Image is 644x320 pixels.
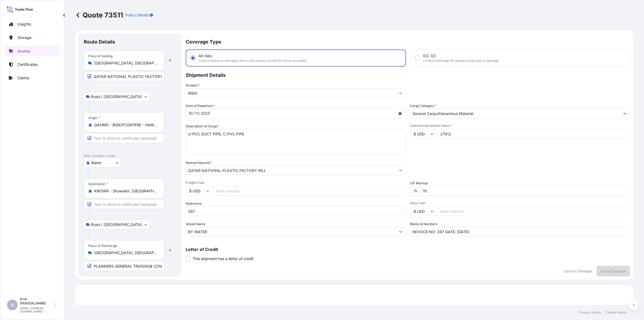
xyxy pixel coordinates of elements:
[94,188,158,194] input: Destination
[88,244,117,248] div: Place of Discharge
[84,92,150,102] button: Select transport
[84,220,150,229] button: Select transport
[5,73,60,83] a: Claims
[186,221,205,227] label: Vessel Name
[193,256,254,261] span: This shipment has a letter of credit
[200,110,211,117] div: year,
[410,221,437,227] label: Marks & Numbers
[186,83,200,88] label: Division
[186,181,406,185] span: Freight Cost
[186,67,630,83] p: Shipment Details
[193,110,195,117] div: /
[191,56,195,60] input: All risksCovers losses or damages due to any cause, except for those excluded
[605,310,627,315] a: Cookie Notice
[213,186,406,196] input: Enter amount
[94,60,158,66] input: Place of loading
[84,133,164,143] input: Text to appear on certificate
[396,166,405,175] button: Show suggestions
[564,268,592,274] p: Cancel Changes
[91,94,142,99] span: Road / [GEOGRAPHIC_DATA]
[437,206,630,216] input: Enter amount
[84,154,176,158] p: Main transport mode
[88,54,112,58] div: Place of loading
[410,109,620,118] input: Select a commodity type
[559,266,597,276] button: Cancel Changes
[415,56,420,60] input: ICC (C)Limited coverage for partial cargo loss or damage
[186,201,202,206] label: Reference
[620,109,630,118] button: Show suggestions
[186,227,396,236] input: Type to search vessel name or IMO
[597,266,630,276] button: Save Changes
[396,109,404,118] button: Calendar
[20,307,53,313] p: [EMAIL_ADDRESS][DOMAIN_NAME]
[186,160,212,166] label: Named Assured
[186,88,396,98] input: Type to search division
[186,129,406,155] textarea: U-PVC DUCT PIPE, C-PVC PIPE
[84,261,164,271] input: Text to appear on certificate
[186,166,396,175] input: Full name
[410,124,630,128] span: Commercial Invoice Value
[423,53,436,59] span: ICC (C)
[410,227,630,236] input: Number1, number2,...
[17,48,30,54] p: Quotes
[17,21,31,27] p: Insights
[91,160,101,166] span: Water
[91,222,142,227] span: Road / [GEOGRAPHIC_DATA]
[195,110,199,117] div: day,
[437,129,630,139] input: Type amount
[20,297,53,305] p: Arun [PERSON_NAME]
[5,59,60,70] a: Certificates
[94,250,158,256] input: Place of Discharge
[94,122,158,128] input: Origin
[84,39,115,45] p: Route Details
[186,247,630,251] p: Letter of Credit
[75,11,123,19] p: Quote 73511
[17,35,31,40] p: Storage
[84,199,164,209] input: Text to appear on certificate
[17,62,38,67] p: Certificates
[410,181,428,186] label: CIF Markup
[11,302,14,308] span: A
[423,59,499,63] span: Limited coverage for partial cargo loss or damage
[410,201,630,205] span: Duty Cost
[125,12,149,18] p: Policy Details
[579,310,601,315] a: Privacy Policy
[396,88,405,98] button: Show suggestions
[186,206,406,216] input: Your internal reference
[199,110,200,117] div: /
[17,75,29,81] p: Claims
[84,158,121,168] button: Select transport
[5,19,60,30] a: Insights
[186,103,215,109] span: Date of Departure
[5,32,60,43] a: Storage
[396,227,405,236] button: Show suggestions
[410,186,420,196] div: %
[186,124,219,129] label: Description of Cargo
[88,116,100,120] div: Origin
[601,268,626,274] p: Save Changes
[199,53,212,59] span: All risks
[420,186,630,196] input: Enter percentage
[5,46,60,56] a: Quotes
[186,33,630,49] p: Coverage Type
[88,182,108,186] div: Destination
[84,71,164,81] input: Text to appear on certificate
[188,110,193,117] div: month,
[410,103,437,109] label: Cargo Category
[199,59,306,63] span: Covers losses or damages due to any cause, except for those excluded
